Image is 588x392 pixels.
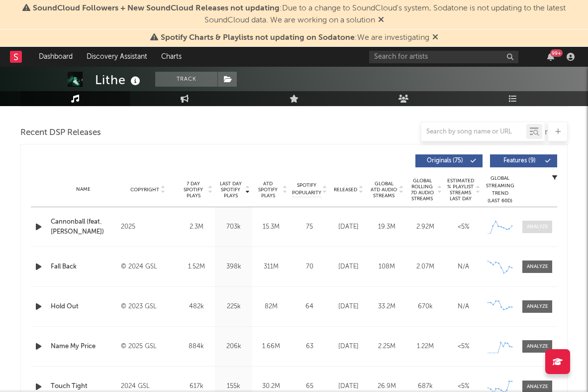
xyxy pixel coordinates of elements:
[32,47,80,67] a: Dashboard
[255,302,287,312] div: 82M
[180,302,212,312] div: 482k
[180,262,212,272] div: 1.52M
[161,34,429,42] span: : We are investigating
[292,222,327,232] div: 75
[292,342,327,352] div: 63
[447,302,480,312] div: N/A
[415,154,483,167] button: Originals(75)
[255,342,287,352] div: 1.66M
[180,382,212,392] div: 617k
[370,262,403,272] div: 108M
[485,175,515,205] div: Global Streaming Trend (Last 60D)
[130,187,159,193] span: Copyright
[51,217,116,237] a: Cannonball (feat. [PERSON_NAME])
[408,222,442,232] div: 2.92M
[332,302,365,312] div: [DATE]
[447,178,474,202] span: Estimated % Playlist Streams Last Day
[292,262,327,272] div: 70
[332,222,365,232] div: [DATE]
[180,342,212,352] div: 884k
[496,158,542,164] span: Features ( 9 )
[255,382,287,392] div: 30.2M
[292,182,321,197] span: Spotify Popularity
[370,382,403,392] div: 26.9M
[408,302,442,312] div: 670k
[334,187,357,193] span: Released
[155,72,217,87] button: Track
[370,181,397,199] span: Global ATD Audio Streams
[447,262,480,272] div: N/A
[447,222,480,232] div: <5%
[217,262,250,272] div: 398k
[550,49,563,57] div: 99 +
[33,4,280,12] span: SoundCloud Followers + New SoundCloud Releases not updating
[422,158,468,164] span: Originals ( 75 )
[95,72,143,88] div: Lithe
[490,154,557,167] button: Features(9)
[332,342,365,352] div: [DATE]
[161,34,355,42] span: Spotify Charts & Playlists not updating on Sodatone
[370,222,403,232] div: 19.3M
[432,34,438,42] span: Dismiss
[121,221,175,233] div: 2025
[51,186,116,193] div: Name
[33,4,566,24] span: : Due to a change to SoundCloud's system, Sodatone is not updating to the latest SoundCloud data....
[121,341,175,353] div: © 2025 GSL
[217,222,250,232] div: 703k
[217,302,250,312] div: 225k
[332,382,365,392] div: [DATE]
[217,181,244,199] span: Last Day Spotify Plays
[51,302,116,312] a: Hold Out
[447,382,480,392] div: <5%
[180,181,206,199] span: 7 Day Spotify Plays
[255,222,287,232] div: 15.3M
[180,222,212,232] div: 2.3M
[408,382,442,392] div: 687k
[217,382,250,392] div: 155k
[121,301,175,313] div: © 2023 GSL
[370,302,403,312] div: 33.2M
[378,16,384,24] span: Dismiss
[447,342,480,352] div: <5%
[369,51,518,63] input: Search for artists
[255,181,281,199] span: ATD Spotify Plays
[51,382,116,392] a: Touch Tight
[408,178,436,202] span: Global Rolling 7D Audio Streams
[547,53,554,61] button: 99+
[370,342,403,352] div: 2.25M
[121,261,175,273] div: © 2024 GSL
[292,382,327,392] div: 65
[80,47,154,67] a: Discovery Assistant
[51,262,116,272] a: Fall Back
[255,262,287,272] div: 311M
[408,342,442,352] div: 1.22M
[408,262,442,272] div: 2.07M
[154,47,189,67] a: Charts
[51,342,116,352] a: Name My Price
[292,302,327,312] div: 64
[332,262,365,272] div: [DATE]
[421,128,526,136] input: Search by song name or URL
[217,342,250,352] div: 206k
